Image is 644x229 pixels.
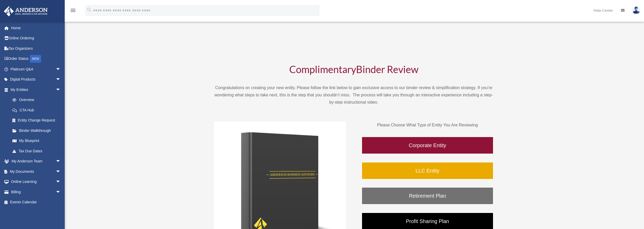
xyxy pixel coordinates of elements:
p: Please Choose What Type of Entity You Are Reviewing [361,121,494,129]
span: arrow_drop_down [56,166,66,177]
a: Binder Walkthrough [7,125,66,136]
div: NEW [30,55,41,63]
span: Complimentary [289,63,356,75]
span: arrow_drop_down [56,156,66,167]
a: My Anderson Teamarrow_drop_down [4,156,69,167]
a: Home [4,23,69,33]
a: Order StatusNEW [4,54,69,64]
img: Anderson Advisors Platinum Portal [2,6,49,16]
a: Events Calendar [4,197,69,207]
a: Online Ordering [4,33,69,44]
a: Entity Change Request [7,115,69,126]
a: Overview [7,95,69,105]
a: Corporate Entity [361,137,494,154]
a: My Blueprint [7,136,69,146]
img: User Pic [632,6,640,14]
a: Tax Organizers [4,43,69,54]
span: arrow_drop_down [56,74,66,85]
span: arrow_drop_down [56,84,66,95]
span: arrow_drop_down [56,187,66,197]
p: Congratulations on creating your new entity. Please follow the link below to gain exclusive acces... [214,84,494,106]
a: LLC Entity [361,162,494,180]
a: Retirement Plan [361,187,494,205]
a: Online Learningarrow_drop_down [4,177,69,187]
span: arrow_drop_down [56,64,66,75]
i: search [86,7,92,13]
a: Tax Due Dates [7,146,69,156]
a: Digital Productsarrow_drop_down [4,74,69,85]
a: My Documentsarrow_drop_down [4,166,69,177]
a: CTA Hub [7,105,69,115]
span: Binder Review [356,63,418,75]
a: menu [70,9,76,13]
a: My Entitiesarrow_drop_down [4,84,69,95]
span: arrow_drop_down [56,177,66,187]
i: menu [70,7,76,13]
a: Billingarrow_drop_down [4,187,69,197]
a: Platinum Q&Aarrow_drop_down [4,64,69,74]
